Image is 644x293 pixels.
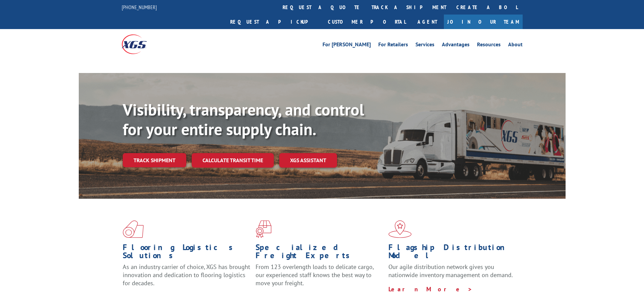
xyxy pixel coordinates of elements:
[388,220,412,238] img: xgs-icon-flagship-distribution-model-red
[256,263,383,293] p: From 123 overlength loads to delicate cargo, our experienced staff knows the best way to move you...
[279,153,337,168] a: XGS ASSISTANT
[256,220,271,238] img: xgs-icon-focused-on-flooring-red
[388,263,513,279] span: Our agile distribution network gives you nationwide inventory management on demand.
[323,42,371,49] a: For [PERSON_NAME]
[123,220,144,238] img: xgs-icon-total-supply-chain-intelligence-red
[123,263,250,287] span: As an industry carrier of choice, XGS has brought innovation and dedication to flooring logistics...
[256,243,383,263] h1: Specialized Freight Experts
[225,15,323,29] a: Request a pickup
[444,15,523,29] a: Join Our Team
[388,243,516,263] h1: Flagship Distribution Model
[123,153,186,167] a: Track shipment
[477,42,501,49] a: Resources
[378,42,408,49] a: For Retailers
[388,285,473,293] a: Learn More >
[415,42,434,49] a: Services
[123,99,364,140] b: Visibility, transparency, and control for your entire supply chain.
[508,42,523,49] a: About
[192,153,274,168] a: Calculate transit time
[122,4,157,10] a: [PHONE_NUMBER]
[323,15,411,29] a: Customer Portal
[442,42,470,49] a: Advantages
[411,15,444,29] a: Agent
[123,243,251,263] h1: Flooring Logistics Solutions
